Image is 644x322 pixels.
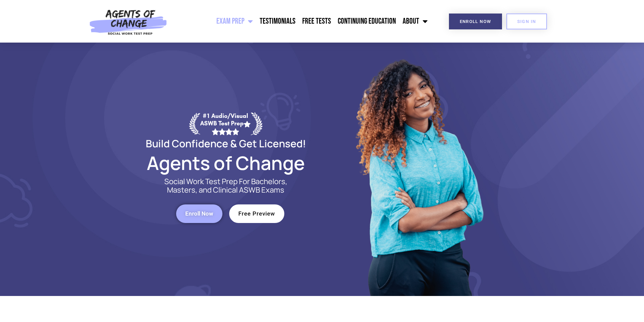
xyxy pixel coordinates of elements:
[334,13,399,30] a: Continuing Education
[229,204,284,223] a: Free Preview
[213,13,256,30] a: Exam Prep
[506,14,547,29] a: SIGN IN
[517,19,536,24] span: SIGN IN
[129,139,322,148] h2: Build Confidence & Get Licensed!
[176,204,222,223] a: Enroll Now
[129,155,322,171] h2: Agents of Change
[460,19,491,24] span: Enroll Now
[157,177,295,194] p: Social Work Test Prep For Bachelors, Masters, and Clinical ASWB Exams
[185,211,213,217] span: Enroll Now
[351,43,486,296] img: Website Image 1 (1)
[200,112,251,135] div: #1 Audio/Visual ASWB Test Prep
[171,13,431,30] nav: Menu
[299,13,334,30] a: Free Tests
[399,13,431,30] a: About
[449,14,502,29] a: Enroll Now
[256,13,299,30] a: Testimonials
[238,211,275,217] span: Free Preview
